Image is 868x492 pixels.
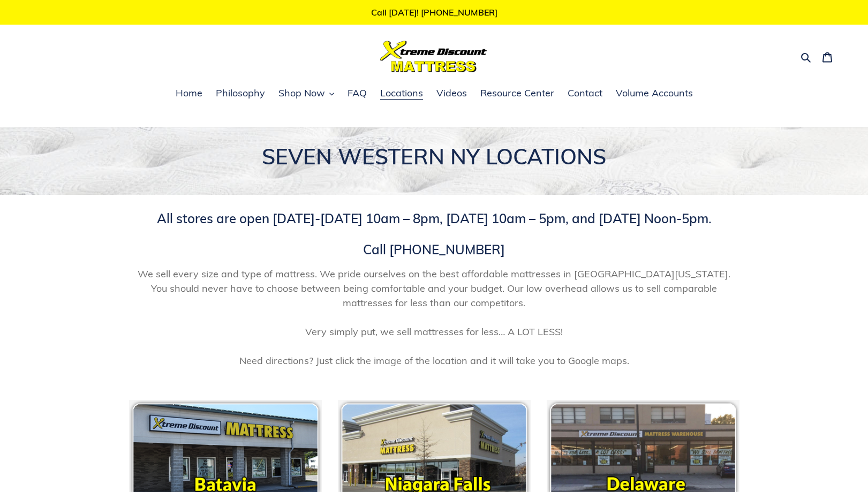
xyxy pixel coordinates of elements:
[480,87,554,100] span: Resource Center
[380,87,423,100] span: Locations
[129,267,739,368] span: We sell every size and type of mattress. We pride ourselves on the best affordable mattresses in ...
[170,86,208,102] a: Home
[262,143,606,170] span: SEVEN WESTERN NY LOCATIONS
[348,87,367,100] span: FAQ
[157,210,712,258] span: All stores are open [DATE]-[DATE] 10am – 8pm, [DATE] 10am – 5pm, and [DATE] Noon-5pm. Call [PHONE...
[375,86,428,102] a: Locations
[610,86,698,102] a: Volume Accounts
[380,41,487,72] img: Xtreme Discount Mattress
[216,87,265,100] span: Philosophy
[278,87,325,100] span: Shop Now
[431,86,472,102] a: Videos
[568,87,602,100] span: Contact
[562,86,608,102] a: Contact
[616,87,693,100] span: Volume Accounts
[210,86,270,102] a: Philosophy
[273,86,339,102] button: Shop Now
[436,87,467,100] span: Videos
[176,87,202,100] span: Home
[475,86,560,102] a: Resource Center
[342,86,372,102] a: FAQ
